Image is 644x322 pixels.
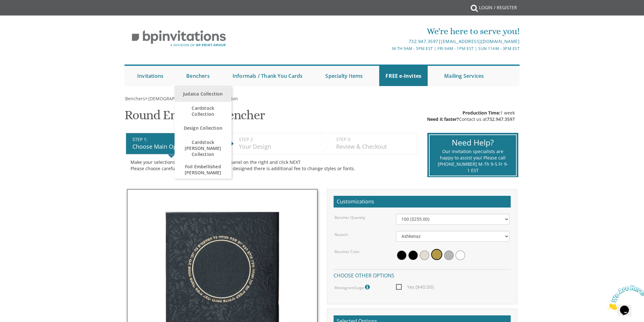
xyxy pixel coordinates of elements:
[605,282,644,313] iframe: chat widget
[175,160,232,179] a: Foil Embellished [PERSON_NAME]
[132,136,220,143] div: STEP 1:
[437,137,508,148] div: Need Help?
[462,110,500,116] span: Production Time:
[335,249,360,254] label: Bencher Color
[148,96,238,102] a: [DEMOGRAPHIC_DATA] Bencher Collection
[175,136,232,160] a: Cardstock [PERSON_NAME] Collection
[335,283,371,291] label: Monogram/Logo
[257,25,520,38] div: We're here to serve you!
[148,96,238,102] span: [DEMOGRAPHIC_DATA] Bencher Collection
[239,136,317,143] div: STEP 2:
[132,143,220,151] div: Choose Main Options
[180,66,216,86] a: Benchers
[396,283,434,291] span: Yes ($40.00)
[334,196,511,208] h2: Customizations
[408,38,438,44] a: 732.947.3597
[336,143,414,151] div: Review & Checkout
[334,269,511,280] h4: Choose other options
[131,66,170,86] a: Invitations
[336,136,414,143] div: STEP 3:
[319,66,369,86] a: Specialty Items
[437,148,508,174] div: Our invitation specialists are happy to assist you! Please call [PHONE_NUMBER] M-Th 9-5 Fr 9-1 EST
[175,102,232,120] a: Cardstock Collection
[335,215,365,220] label: Bencher Quantity
[175,86,232,102] a: Judaica Collection
[438,66,490,86] a: Mailing Services
[124,96,145,102] a: Benchers
[175,120,232,136] a: Design Collection
[257,38,520,45] div: |
[125,96,145,102] span: Benchers
[441,38,520,44] a: [EMAIL_ADDRESS][DOMAIN_NAME]
[487,116,515,122] a: 732.947.3597
[257,45,520,52] div: M-Th 9am - 5pm EST | Fri 9am - 1pm EST | Sun 11am - 3pm EST
[226,66,309,86] a: Informals / Thank You Cards
[379,66,428,86] a: FREE e-Invites
[3,3,42,28] img: Chat attention grabber
[124,108,265,127] h1: Round Embossed Bencher
[124,25,233,52] img: BP Invitation Loft
[181,136,225,160] span: Cardstock [PERSON_NAME] Collection
[181,160,225,179] span: Foil Embellished [PERSON_NAME]
[131,159,413,172] div: Make your selections from the Customizations panel on the right and click NEXT Please choose care...
[335,232,348,237] label: Nusach
[427,110,515,122] div: 1 week Contact us at
[145,96,238,102] span: >
[181,102,225,120] span: Cardstock Collection
[427,116,459,122] span: Need it faster?
[239,143,317,151] div: Your Design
